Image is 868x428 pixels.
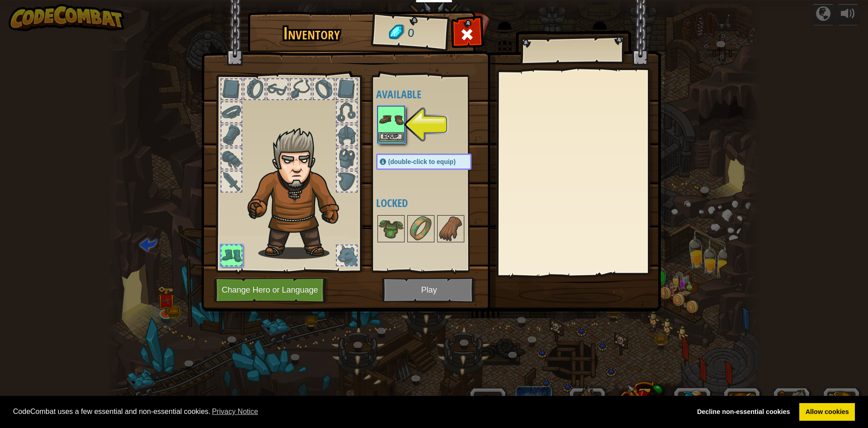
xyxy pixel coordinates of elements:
[388,158,456,165] span: (double-click to equip)
[211,405,260,418] a: learn more about cookies
[691,403,796,421] a: deny cookies
[408,216,434,241] img: portrait.png
[376,88,490,100] h4: Available
[13,405,684,418] span: CodeCombat uses a few essential and non-essential cookies.
[438,216,463,241] img: portrait.png
[378,132,404,142] button: Equip
[376,197,490,209] h4: Locked
[799,403,855,421] a: allow cookies
[378,107,404,132] img: portrait.png
[407,25,415,42] span: 0
[378,216,404,241] img: portrait.png
[214,278,329,303] button: Change Hero or Language
[254,24,369,43] h1: Inventory
[243,127,354,259] img: hair_m2.png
